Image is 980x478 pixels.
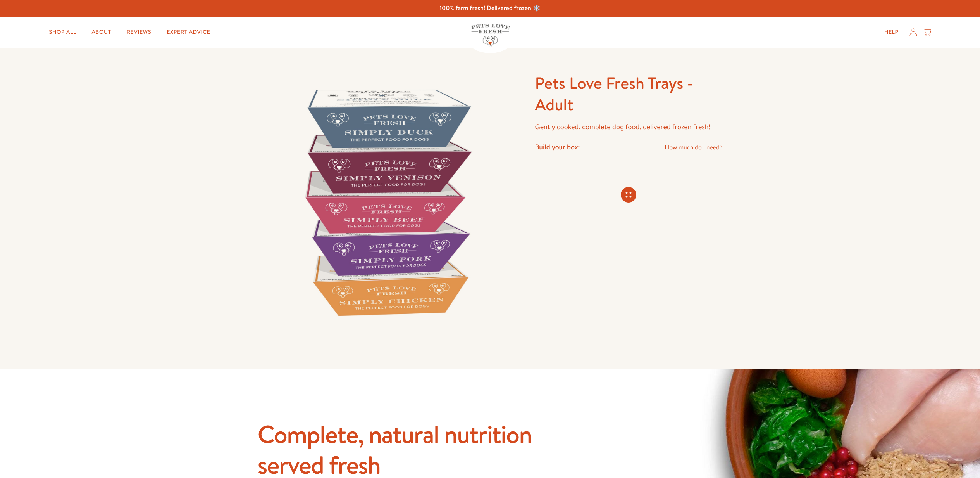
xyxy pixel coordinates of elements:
a: Reviews [121,24,157,40]
a: Expert Advice [160,24,216,40]
h1: Pets Love Fresh Trays - Adult [535,73,722,115]
h4: Build your box: [535,142,580,151]
a: About [86,24,117,40]
p: Gently cooked, complete dog food, delivered frozen fresh! [535,121,722,133]
img: Pets Love Fresh Trays - Adult [258,73,517,332]
a: How much do I need? [665,142,722,153]
a: Shop All [43,24,82,40]
svg: Connecting store [621,187,636,203]
img: Pets Love Fresh [471,24,510,47]
a: Help [878,24,905,40]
